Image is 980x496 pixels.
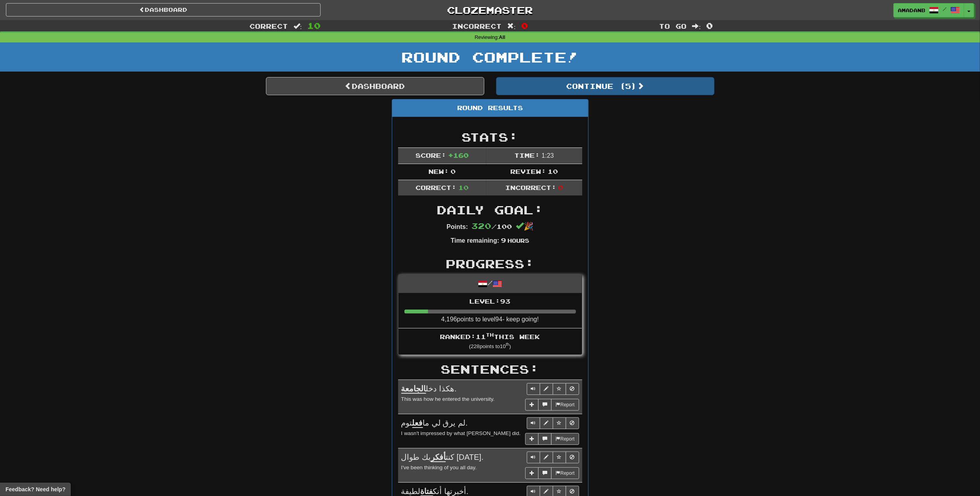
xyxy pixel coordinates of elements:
span: لم يرق لي ما توم. [401,419,468,428]
span: : [507,23,516,30]
a: Dashboard [6,3,321,17]
span: 9 [501,236,506,244]
span: Open feedback widget [6,485,65,493]
button: Play sentence audio [527,417,540,429]
button: Toggle favorite [553,452,566,463]
a: Clozemaster [332,3,647,17]
span: : [692,23,701,30]
span: Incorrect: [505,184,556,191]
span: / [943,6,947,12]
u: الجامعة [401,384,426,394]
button: Add sentence to collection [525,399,539,411]
button: Toggle ignore [566,417,579,429]
button: Play sentence audio [527,383,540,395]
span: Correct [249,22,288,30]
strong: Points: [447,223,468,230]
span: 10 [307,21,321,30]
strong: All [499,35,505,40]
span: : [293,23,302,30]
span: 0 [450,168,456,175]
h2: Sentences: [398,363,582,376]
a: Amadanb / [893,3,964,17]
button: Report [551,399,579,411]
button: Edit sentence [540,417,553,429]
button: Toggle ignore [566,452,579,463]
span: 1 : 23 [542,152,554,159]
button: Edit sentence [540,383,553,395]
a: Dashboard [266,77,484,95]
h2: Progress: [398,257,582,270]
span: Amadanb [898,7,925,14]
button: Toggle ignore [566,383,579,395]
span: كنت بك طوال [DATE]. [401,453,484,462]
span: هكذا دخل . [401,384,457,394]
span: Review: [510,168,546,175]
button: Toggle favorite [553,417,566,429]
button: Add sentence to collection [525,433,539,445]
li: 4,196 points to level 94 - keep going! [399,293,582,328]
button: Report [551,467,579,479]
span: To go [659,22,687,30]
div: More sentence controls [525,399,579,411]
span: Time: [514,151,540,159]
span: 0 [521,21,528,30]
div: Sentence controls [527,383,579,395]
button: Continue (5) [496,77,714,95]
div: Sentence controls [527,452,579,463]
span: Score: [415,151,446,159]
button: Play sentence audio [527,452,540,463]
strong: Time remaining: [451,237,499,244]
u: فعل [412,419,423,428]
span: Level: 93 [470,297,511,305]
span: / 100 [471,223,512,230]
sup: th [506,342,509,347]
span: Incorrect [452,22,502,30]
button: Report [551,433,579,445]
span: + 160 [448,151,469,159]
button: Toggle favorite [553,383,566,395]
div: More sentence controls [525,433,579,445]
h1: Round Complete! [3,49,977,65]
span: 10 [548,168,558,175]
span: 10 [458,184,469,191]
h2: Stats: [398,131,582,144]
button: Add sentence to collection [525,467,539,479]
span: 0 [706,21,713,30]
span: 0 [558,184,563,191]
small: Hours [508,237,529,244]
span: New: [428,168,449,175]
small: I wasn't impressed by what [PERSON_NAME] did. [401,430,521,436]
span: Correct: [415,184,456,191]
sup: th [486,332,494,337]
button: Edit sentence [540,452,553,463]
small: I've been thinking of you all day. [401,465,477,470]
span: 🎉 [516,222,533,230]
span: Ranked: 11 this week [440,333,540,340]
div: Round Results [392,100,588,117]
h2: Daily Goal: [398,203,582,216]
div: / [399,275,582,293]
div: More sentence controls [525,467,579,479]
small: This was how he entered the university. [401,396,495,402]
small: ( 228 points to 10 ) [469,343,511,349]
div: Sentence controls [527,417,579,429]
u: أفكر [431,453,446,462]
span: 320 [471,221,491,230]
